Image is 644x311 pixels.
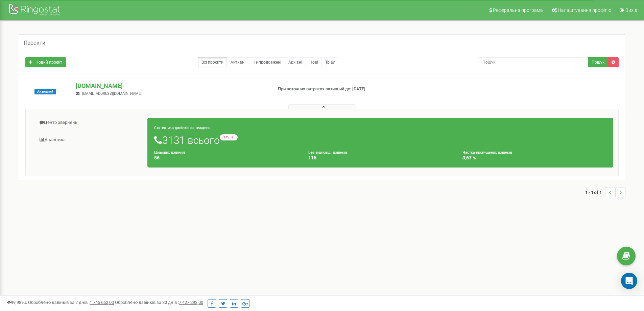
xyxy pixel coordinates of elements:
h4: 56 [154,155,298,160]
nav: ... [585,180,625,204]
span: Активний [34,89,56,94]
u: 1 745 662,00 [90,300,114,305]
span: 1 - 1 of 1 [585,187,605,197]
a: Всі проєкти [198,57,227,67]
a: Центр звернень [31,114,148,131]
span: [EMAIL_ADDRESS][DOMAIN_NAME] [82,91,142,96]
small: Цільових дзвінків [154,150,185,155]
a: Аналiтика [31,132,148,148]
small: -175 [220,134,238,140]
u: 7 427 293,00 [179,300,203,305]
small: Без відповіді дзвінків [308,150,347,155]
span: Вихід [625,7,637,13]
h4: 115 [308,155,452,160]
p: [DOMAIN_NAME] [76,82,267,90]
button: Пошук [588,57,608,67]
span: Налаштування профілю [558,7,611,13]
span: Оброблено дзвінків за 30 днів : [115,300,203,305]
span: Реферальна програма [493,7,543,13]
a: Тріал [321,57,339,67]
h1: 3131 всього [154,134,606,146]
a: Нові [306,57,322,67]
p: При поточних витратах активний до: [DATE] [278,86,419,92]
a: Не продовжені [249,57,285,67]
small: Частка пропущених дзвінків [462,150,512,155]
a: Новий проєкт [25,57,66,67]
span: 99,989% [7,300,27,305]
div: Open Intercom Messenger [621,273,637,289]
a: Активні [227,57,249,67]
h4: 3,67 % [462,155,606,160]
input: Пошук [478,57,588,67]
span: Оброблено дзвінків за 7 днів : [28,300,114,305]
small: Статистика дзвінків за тиждень [154,126,210,130]
a: Архівні [285,57,306,67]
h5: Проєкти [24,40,45,46]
